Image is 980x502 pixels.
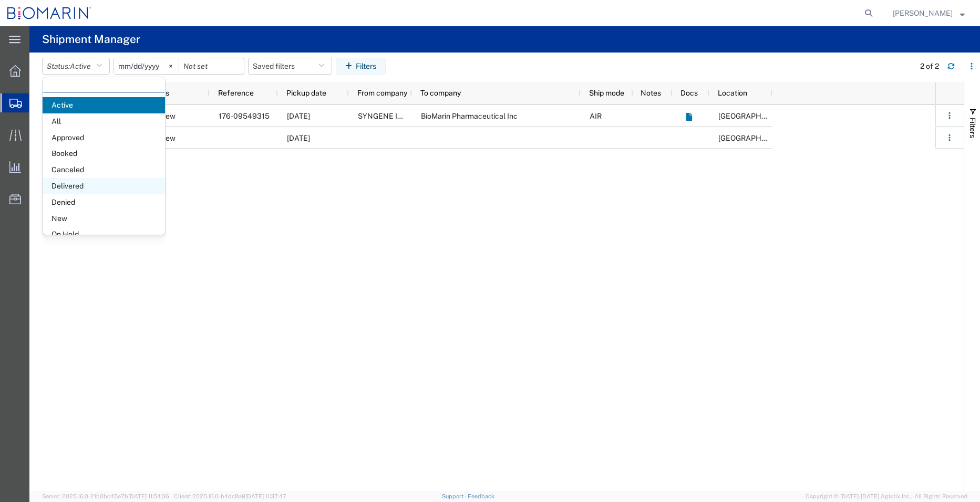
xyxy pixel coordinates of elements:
span: To company [420,89,461,97]
span: Notes [641,89,661,97]
span: Filters [968,118,977,138]
a: Feedback [468,493,494,499]
button: Filters [336,58,386,75]
span: Active [43,97,165,113]
span: Delivered [43,178,165,194]
span: 176-09549315 [219,112,270,120]
button: Status:Active [42,58,110,75]
span: From company [357,89,407,97]
span: Booked [43,145,165,162]
div: 2 of 2 [920,61,939,72]
button: Saved filters [248,58,332,75]
span: Location [718,89,747,97]
h4: Shipment Manager [42,26,140,53]
button: [PERSON_NAME] [892,7,965,19]
span: On Hold [43,226,165,243]
span: Pickup date [286,89,326,97]
input: Not set [114,58,179,74]
span: Reference [218,89,254,97]
span: Denied [43,194,165,211]
span: New [160,105,176,127]
span: [DATE] 11:54:36 [128,493,169,499]
span: SYNGENE INTL LTD [358,112,426,120]
span: Vimalier Reyes-Ortiz [893,7,953,19]
span: Server: 2025.16.0-21b0bc45e7b [42,493,169,499]
span: New [160,127,176,149]
span: Docs [680,89,698,97]
span: Ship mode [589,89,624,97]
span: Approved [43,130,165,146]
span: BioMarin Pharmaceutical Inc [421,112,518,120]
span: Wood Hollow [718,134,793,142]
input: Not set [179,58,244,74]
span: AIR [590,112,602,120]
span: Canceled [43,162,165,178]
span: [DATE] 11:37:47 [245,493,286,499]
span: 08/06/2025 [287,112,310,120]
span: Wood Hollow [718,112,793,120]
span: Active [70,62,91,70]
span: Copyright © [DATE]-[DATE] Agistix Inc., All Rights Reserved [806,492,967,501]
span: Client: 2025.16.0-b4dc8a9 [174,493,286,499]
span: New [43,211,165,227]
a: Support [442,493,468,499]
span: 08/01/2025 [287,134,310,142]
span: All [43,113,165,130]
img: logo [7,5,91,21]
